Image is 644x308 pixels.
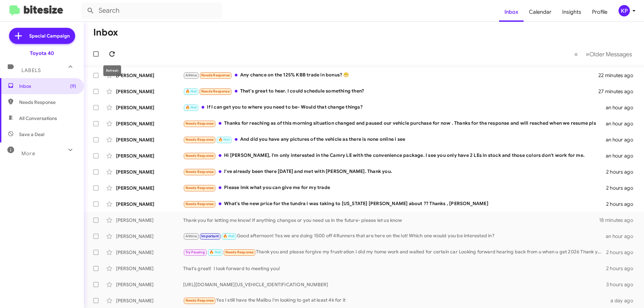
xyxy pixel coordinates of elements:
[116,249,183,256] div: [PERSON_NAME]
[574,50,578,58] span: «
[19,131,44,138] span: Save a Deal
[116,233,183,240] div: [PERSON_NAME]
[185,170,214,174] span: Needs Response
[185,234,197,238] span: Athina
[185,105,197,110] span: 🔥 Hot
[606,136,639,143] div: an hour ago
[103,65,121,76] div: Refresh
[606,249,639,256] div: 2 hours ago
[589,51,632,58] span: Older Messages
[225,250,254,254] span: Needs Response
[218,137,230,142] span: 🔥 Hot
[599,217,639,224] div: 18 minutes ago
[582,47,636,61] button: Next
[116,72,183,79] div: [PERSON_NAME]
[116,152,183,159] div: [PERSON_NAME]
[116,201,183,207] div: [PERSON_NAME]
[185,137,214,142] span: Needs Response
[9,28,75,44] a: Special Campaign
[185,121,214,126] span: Needs Response
[613,5,637,16] button: KP
[116,136,183,143] div: [PERSON_NAME]
[557,2,587,22] a: Insights
[183,136,606,143] div: And did you have any pictures of the vehicle as there is none online i see
[201,234,219,238] span: Important
[606,201,639,207] div: 2 hours ago
[93,27,118,38] h1: Inbox
[606,185,639,191] div: 2 hours ago
[183,232,606,240] div: Good afternoon! Yes we are doing 1500 off 4Runners that are here on the lot! Which one would you ...
[183,265,606,272] div: That's great! I look forward to meeting you!
[19,83,76,89] span: Inbox
[185,186,214,190] span: Needs Response
[183,281,606,288] div: [URL][DOMAIN_NAME][US_VEHICLE_IDENTIFICATION_NUMBER]
[116,297,183,304] div: [PERSON_NAME]
[185,250,205,254] span: Try Pausing
[29,33,70,39] span: Special Campaign
[116,169,183,175] div: [PERSON_NAME]
[571,47,636,61] nav: Page navigation example
[570,47,582,61] button: Previous
[598,88,639,95] div: 27 minutes ago
[116,217,183,224] div: [PERSON_NAME]
[606,169,639,175] div: 2 hours ago
[183,71,598,79] div: Any chance on the 125% KBB trade in bonus? 😁
[116,265,183,272] div: [PERSON_NAME]
[116,120,183,127] div: [PERSON_NAME]
[185,153,214,158] span: Needs Response
[183,87,598,95] div: That's great to hear. I could schedule something then?
[116,104,183,111] div: [PERSON_NAME]
[598,72,639,79] div: 22 minutes ago
[606,120,639,127] div: an hour ago
[183,152,606,160] div: Hi [PERSON_NAME], I'm only interested in the Camry LE with the convenience package. I see you onl...
[183,200,606,208] div: What's the new price for the tundra i was taking to [US_STATE] [PERSON_NAME] about ?? Thanks , [P...
[183,297,606,304] div: Yes I still have the Malibu I'm looking to get at least 4k for it
[201,73,230,77] span: Needs Response
[70,83,76,89] span: (9)
[30,50,54,57] div: Toyota 40
[606,233,639,240] div: an hour ago
[499,2,524,22] a: Inbox
[606,281,639,288] div: 3 hours ago
[185,202,214,206] span: Needs Response
[183,184,606,192] div: Please lmk what you can give me for my trade
[209,250,221,254] span: 🔥 Hot
[201,89,230,94] span: Needs Response
[619,5,630,16] div: KP
[223,234,234,238] span: 🔥 Hot
[606,265,639,272] div: 2 hours ago
[21,150,35,157] span: More
[81,3,222,19] input: Search
[185,73,197,77] span: Athina
[116,185,183,191] div: [PERSON_NAME]
[587,2,613,22] a: Profile
[185,298,214,303] span: Needs Response
[183,168,606,176] div: I've already been there [DATE] and met with [PERSON_NAME]. Thank you.
[21,67,41,73] span: Labels
[183,104,606,111] div: If I can get you to where you need to be- Would that change things?
[185,89,197,94] span: 🔥 Hot
[116,88,183,95] div: [PERSON_NAME]
[606,152,639,159] div: an hour ago
[183,217,599,224] div: Thank you for letting me know! If anything changes or you need us in the future- please let us know
[606,297,639,304] div: a day ago
[116,281,183,288] div: [PERSON_NAME]
[19,99,76,106] span: Needs Response
[19,115,57,122] span: All Conversations
[183,120,606,127] div: Thanks for reaching as of this morning situation changed and paused our vehicle purchase for now ...
[586,50,589,58] span: »
[606,104,639,111] div: an hour ago
[524,2,557,22] a: Calendar
[183,248,606,256] div: Thank you and please forgive my frustration I did my home work and waited for certain car Looking...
